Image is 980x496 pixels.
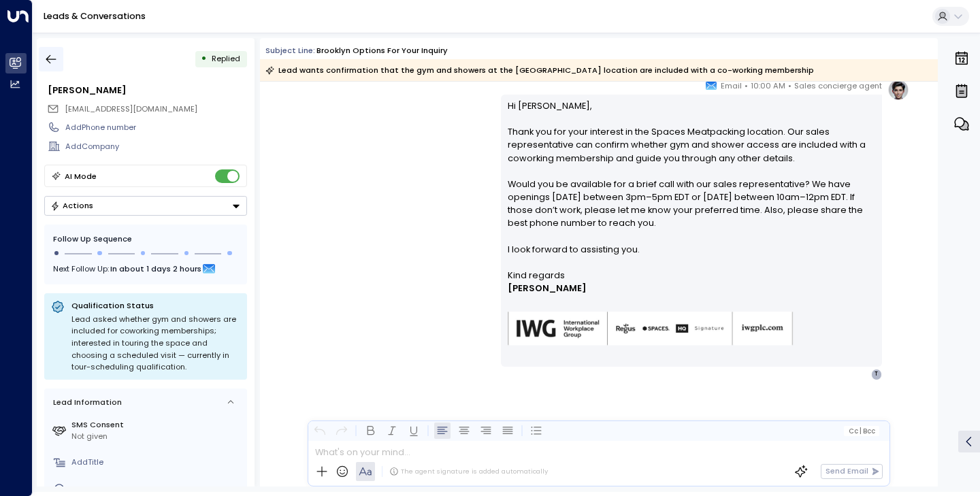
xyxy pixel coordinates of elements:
[887,79,909,101] img: profile-logo.png
[751,79,785,93] span: 10:00 AM
[508,269,876,362] div: Signature
[316,45,448,56] div: Brooklyn options for your inquiry
[65,103,197,114] span: [EMAIL_ADDRESS][DOMAIN_NAME]
[44,196,247,216] button: Actions
[860,427,862,435] span: |
[844,426,879,436] button: Cc|Bcc
[71,300,240,311] p: Qualification Status
[53,261,238,276] div: Next Follow Up:
[508,99,876,269] p: Hi [PERSON_NAME], Thank you for your interest in the Spaces Meatpacking location. Our sales repre...
[65,141,246,152] div: AddCompany
[65,103,197,115] span: tim@coaxialcapital.com
[71,419,242,431] label: SMS Consent
[49,397,122,408] div: Lead Information
[48,84,246,97] div: [PERSON_NAME]
[50,201,93,210] div: Actions
[508,282,587,295] span: [PERSON_NAME]
[871,369,882,380] div: T
[721,79,742,93] span: Email
[849,427,875,435] span: Cc Bcc
[110,261,201,276] span: In about 1 days 2 hours
[44,10,146,22] a: Leads & Conversations
[794,79,882,93] span: Sales concierge agent
[265,45,315,56] span: Subject Line:
[788,79,791,93] span: •
[312,423,328,439] button: Undo
[212,53,240,64] span: Replied
[333,423,350,439] button: Redo
[53,233,238,245] div: Follow Up Sequence
[745,79,748,93] span: •
[71,457,242,468] div: AddTitle
[71,431,242,442] div: Not given
[508,269,565,282] span: Kind regards
[201,49,207,69] div: •
[44,196,247,216] div: Button group with a nested menu
[65,169,97,183] div: AI Mode
[265,63,814,77] div: Lead wants confirmation that the gym and showers at the [GEOGRAPHIC_DATA] location are included w...
[71,484,242,495] div: AddRegion of Interest
[389,467,548,476] div: The agent signature is added automatically
[71,314,240,374] div: Lead asked whether gym and showers are included for coworking memberships; interested in touring ...
[65,122,246,133] div: AddPhone number
[508,312,794,346] img: AIorK4zU2Kz5WUNqa9ifSKC9jFH1hjwenjvh85X70KBOPduETvkeZu4OqG8oPuqbwvp3xfXcMQJCRtwYb-SG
